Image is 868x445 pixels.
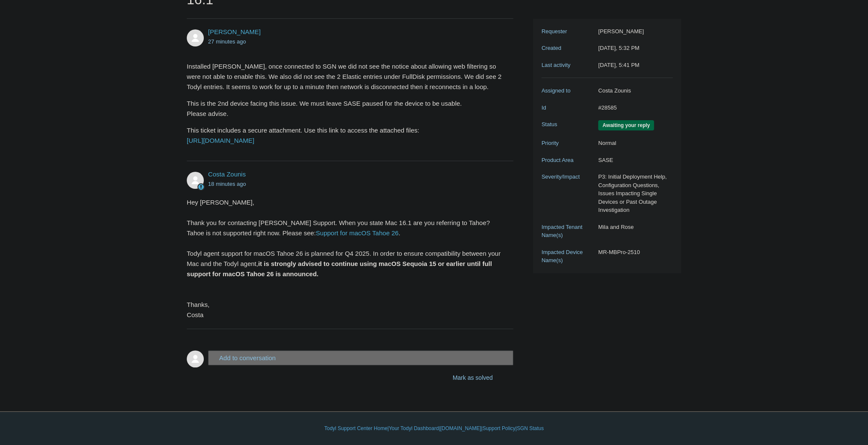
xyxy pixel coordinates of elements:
dt: Created [541,44,594,52]
dt: Assigned to [541,87,594,95]
span: We are waiting for you to respond [598,120,654,130]
time: 10/01/2025, 17:32 [598,45,639,51]
a: Costa Zounis [208,170,246,178]
dt: Status [541,120,594,129]
dd: Mila and Rose [594,223,673,231]
time: 10/01/2025, 17:41 [208,181,246,187]
dt: Impacted Device Name(s) [541,248,594,265]
button: Add to conversation [208,350,513,365]
a: Support Policy [483,425,515,432]
a: Todyl Support Center Home [324,425,388,432]
dt: Requester [541,27,594,36]
span: Tim Schoeller [208,28,260,35]
dt: Impacted Tenant Name(s) [541,223,594,240]
a: Your Todyl Dashboard [389,425,439,432]
p: Installed [PERSON_NAME], once connected to SGN we did not see the notice about allowing web filte... [187,61,505,92]
dd: SASE [594,156,673,165]
dt: Priority [541,139,594,147]
div: | | | | [187,425,681,432]
a: [DOMAIN_NAME] [440,425,481,432]
time: 10/01/2025, 17:41 [598,62,639,68]
a: [PERSON_NAME] [208,28,260,35]
dd: [PERSON_NAME] [594,27,673,36]
dt: Product Area [541,156,594,165]
a: Support for macOS Tahoe 26 [316,229,399,237]
dd: #28585 [594,104,673,112]
dd: Costa Zounis [594,87,673,95]
dd: P3: Initial Deployment Help, Configuration Questions, Issues Impacting Single Devices or Past Out... [594,173,673,214]
dt: Id [541,104,594,112]
dd: Normal [594,139,673,147]
dt: Severity/Impact [541,173,594,181]
dt: Last activity [541,61,594,69]
time: 10/01/2025, 17:32 [208,38,246,45]
p: This ticket includes a secure attachment. Use this link to access the attached files: [187,125,505,146]
dd: MR-MBPro-2510 [594,248,673,257]
a: [URL][DOMAIN_NAME] [187,137,254,144]
div: Hey [PERSON_NAME], Thank you for contacting [PERSON_NAME] Support. When you state Mac 16.1 are yo... [187,197,505,320]
a: SGN Status [517,425,544,432]
p: This is the 2nd device facing this issue. We must leave SASE paused for the device to be usable. ... [187,98,505,119]
button: Mark as solved [432,370,513,386]
strong: it is strongly advised to continue using macOS Sequoia 15 or earlier until full support for macOS... [187,260,492,277]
